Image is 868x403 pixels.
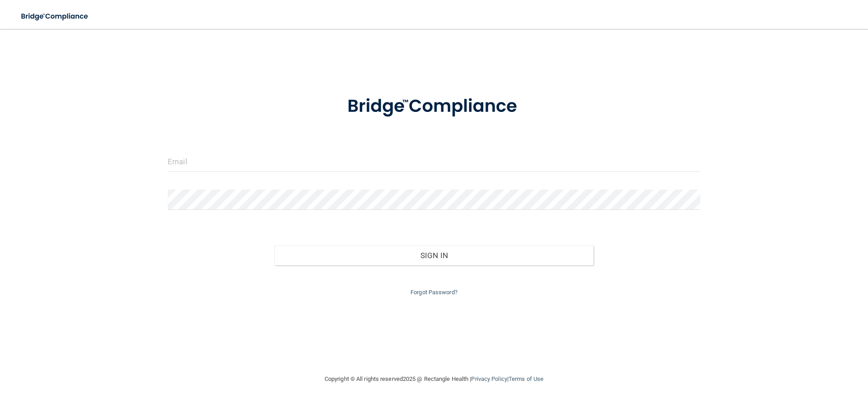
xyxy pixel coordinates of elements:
[14,7,97,26] img: bridge_compliance_login_screen.278c3ca4.svg
[168,152,700,172] input: Email
[410,289,458,296] a: Forgot Password?
[274,246,594,265] button: Sign In
[509,375,543,382] a: Terms of Use
[269,365,599,394] div: Copyright © All rights reserved 2025 @ Rectangle Health | |
[471,375,507,382] a: Privacy Policy
[329,83,539,130] img: bridge_compliance_login_screen.278c3ca4.svg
